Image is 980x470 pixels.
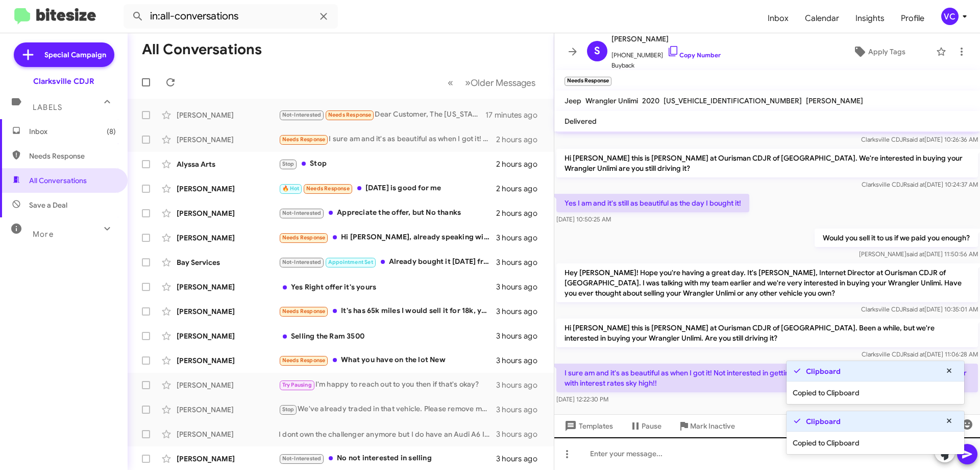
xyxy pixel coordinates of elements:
[611,60,721,71] span: Buyback
[442,72,459,93] button: Previous
[621,417,670,435] button: Pause
[279,429,496,439] div: I dont own the challenger anymore but I do have an Audi A6 I am looking to trade in a white 1500 ...
[279,453,496,464] div: No not interested in selling
[29,175,87,186] span: All Conversations
[906,136,924,143] span: said at
[496,331,546,341] div: 3 hours ago
[279,158,496,170] div: Stop
[496,257,546,267] div: 3 hours ago
[279,331,496,341] div: Selling the Ram 3500
[496,355,546,366] div: 3 hours ago
[279,354,496,366] div: What you have on the lot New
[282,234,326,241] span: Needs Response
[907,181,925,188] span: said at
[496,159,546,169] div: 2 hours ago
[594,43,600,59] span: S
[279,207,496,219] div: Appreciate the offer, but No thanks
[142,41,262,58] h1: All Conversations
[496,135,546,145] div: 2 hours ago
[177,405,279,415] div: [PERSON_NAME]
[14,42,114,67] a: Special Campaign
[29,200,67,210] span: Save a Deal
[868,42,905,61] span: Apply Tags
[861,136,978,143] span: Clarksville CDJR [DATE] 10:26:36 AM
[861,305,978,313] span: Clarksville CDJR [DATE] 10:35:01 AM
[806,96,863,105] span: [PERSON_NAME]
[941,8,959,25] div: VC
[797,4,847,33] a: Calendar
[177,282,279,292] div: [PERSON_NAME]
[282,185,300,192] span: 🔥 Hot
[933,8,969,25] button: VC
[282,357,326,364] span: Needs Response
[565,96,581,105] span: Jeep
[907,350,925,358] span: said at
[787,382,964,404] div: Copied to Clipboard
[862,350,978,358] span: Clarksville CDJR [DATE] 11:06:28 AM
[279,109,485,121] div: Dear Customer, The [US_STATE] Motor Vehicle Administration (MVA) has been notified by your lienho...
[177,380,279,390] div: [PERSON_NAME]
[556,364,978,392] p: I sure am and it's as beautiful as when I got it! Not interested in getting rid of it, have no de...
[565,77,611,86] small: Needs Response
[279,282,496,292] div: Yes Right offer it's yours
[279,183,496,194] div: [DATE] is good for me
[859,250,978,258] span: [PERSON_NAME] [DATE] 11:50:56 AM
[279,379,496,391] div: I'm happy to reach out to you then if that's okay?
[29,151,116,161] span: Needs Response
[690,417,735,435] span: Mark Inactive
[282,308,326,315] span: Needs Response
[556,149,978,177] p: Hi [PERSON_NAME] this is [PERSON_NAME] at Ourisman CDJR of [GEOGRAPHIC_DATA]. We're interested in...
[279,133,496,145] div: I sure am and it's as beautiful as when I got it! Not interested in getting rid of it, have no de...
[282,382,312,388] span: Try Pausing
[906,250,924,258] span: said at
[611,33,721,45] span: [PERSON_NAME]
[565,117,597,126] span: Delivered
[787,432,964,454] div: Copied to Clipboard
[282,210,322,216] span: Not-Interested
[642,417,661,435] span: Pause
[847,4,893,33] span: Insights
[496,282,546,292] div: 3 hours ago
[279,256,496,268] div: Already bought it [DATE] from you
[664,96,802,105] span: [US_VEHICLE_IDENTIFICATION_NUMBER]
[124,4,338,29] input: Search
[562,417,613,435] span: Templates
[44,50,106,60] span: Special Campaign
[177,257,279,267] div: Bay Services
[611,45,721,60] span: [PHONE_NUMBER]
[556,215,611,223] span: [DATE] 10:50:25 AM
[177,429,279,439] div: [PERSON_NAME]
[670,417,743,435] button: Mark Inactive
[806,416,841,427] strong: Clipboard
[282,406,295,413] span: Stop
[667,51,721,59] a: Copy Number
[806,366,841,376] strong: Clipboard
[496,429,546,439] div: 3 hours ago
[282,111,322,118] span: Not-Interested
[642,96,659,105] span: 2020
[177,306,279,317] div: [PERSON_NAME]
[328,259,373,265] span: Appointment Set
[496,380,546,390] div: 3 hours ago
[471,77,535,88] span: Older Messages
[177,184,279,194] div: [PERSON_NAME]
[177,135,279,145] div: [PERSON_NAME]
[496,454,546,464] div: 3 hours ago
[177,454,279,464] div: [PERSON_NAME]
[556,395,608,403] span: [DATE] 12:22:30 PM
[177,331,279,341] div: [PERSON_NAME]
[177,110,279,120] div: [PERSON_NAME]
[893,4,933,33] a: Profile
[282,455,322,462] span: Not-Interested
[485,110,546,120] div: 17 minutes ago
[759,4,797,33] span: Inbox
[465,76,471,89] span: »
[496,208,546,218] div: 2 hours ago
[496,405,546,415] div: 3 hours ago
[442,72,542,93] nav: Page navigation example
[815,229,978,247] p: Would you sell it to us if we paid you enough?
[177,159,279,169] div: Alyssa Arts
[177,233,279,243] div: [PERSON_NAME]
